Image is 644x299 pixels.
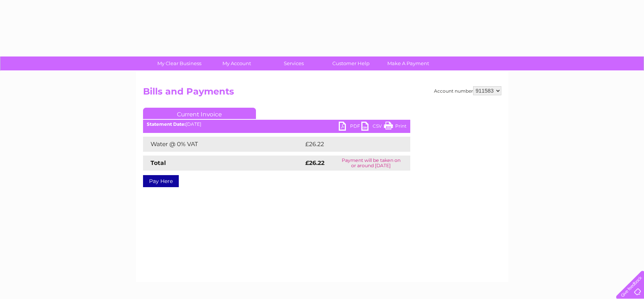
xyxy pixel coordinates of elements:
div: Account number [434,86,501,95]
a: Make A Payment [377,56,439,70]
strong: £26.22 [305,159,324,166]
a: My Account [206,56,268,70]
a: Print [384,122,406,133]
a: PDF [339,122,361,133]
td: £26.22 [303,137,395,152]
b: Statement Date: [147,121,186,127]
strong: Total [151,159,166,166]
td: Payment will be taken on or around [DATE] [332,156,410,171]
a: Pay Here [143,175,179,187]
td: Water @ 0% VAT [143,137,303,152]
a: Customer Help [320,56,382,70]
a: My Clear Business [148,56,210,70]
a: Current Invoice [143,108,256,119]
a: CSV [361,122,384,133]
a: Services [263,56,325,70]
div: [DATE] [143,122,410,127]
h2: Bills and Payments [143,86,501,101]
